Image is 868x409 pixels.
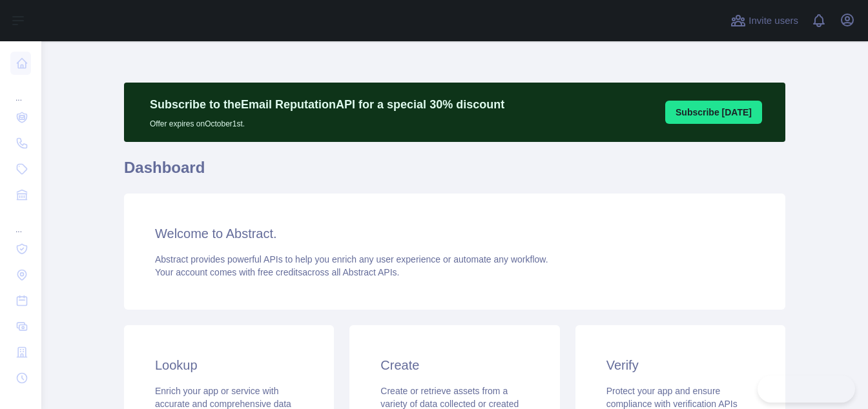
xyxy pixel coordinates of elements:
span: Abstract provides powerful APIs to help you enrich any user experience or automate any workflow. [155,254,548,264]
h1: Dashboard [124,157,785,188]
h3: Lookup [155,356,303,374]
p: Subscribe to the Email Reputation API for a special 30 % discount [150,95,504,114]
button: Subscribe [DATE] [665,101,762,124]
div: ... [10,209,31,235]
button: Invite users [728,10,801,31]
span: Your account comes with across all Abstract APIs. [155,267,399,277]
span: Protect your app and ensure compliance with verification APIs [606,386,738,409]
h3: Create [380,356,528,374]
span: free credits [258,267,302,277]
h3: Welcome to Abstract. [155,224,754,243]
div: ... [10,77,31,103]
span: Invite users [749,14,798,28]
p: Offer expires on October 1st. [150,114,504,129]
iframe: Toggle Customer Support [758,375,855,403]
h3: Verify [606,356,754,374]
